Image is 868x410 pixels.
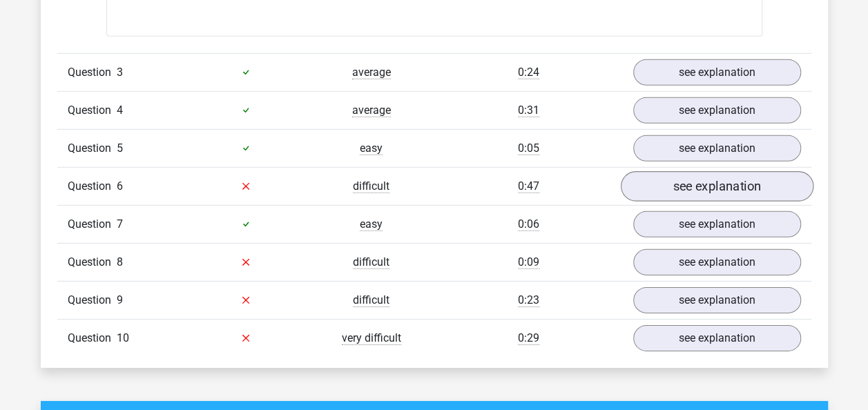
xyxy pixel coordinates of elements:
[68,178,117,195] span: Question
[117,104,123,117] span: 4
[360,217,383,231] span: easy
[352,66,391,79] span: average
[68,330,117,346] span: Question
[518,255,539,269] span: 0:09
[633,325,801,351] a: see explanation
[342,331,401,345] span: very difficult
[633,287,801,313] a: see explanation
[518,331,539,345] span: 0:29
[117,141,123,155] span: 5
[117,255,123,269] span: 8
[360,141,383,155] span: easy
[518,66,539,79] span: 0:24
[68,292,117,309] span: Question
[352,104,391,117] span: average
[620,171,813,202] a: see explanation
[633,97,801,124] a: see explanation
[633,249,801,275] a: see explanation
[633,211,801,237] a: see explanation
[68,64,117,81] span: Question
[353,255,389,269] span: difficult
[68,216,117,233] span: Question
[353,293,389,307] span: difficult
[117,217,123,231] span: 7
[518,104,539,117] span: 0:31
[633,135,801,162] a: see explanation
[68,254,117,271] span: Question
[117,293,123,306] span: 9
[117,66,123,79] span: 3
[117,331,129,344] span: 10
[68,102,117,119] span: Question
[518,141,539,155] span: 0:05
[518,179,539,193] span: 0:47
[117,179,123,193] span: 6
[518,217,539,231] span: 0:06
[518,293,539,307] span: 0:23
[353,179,389,193] span: difficult
[633,59,801,86] a: see explanation
[68,140,117,157] span: Question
